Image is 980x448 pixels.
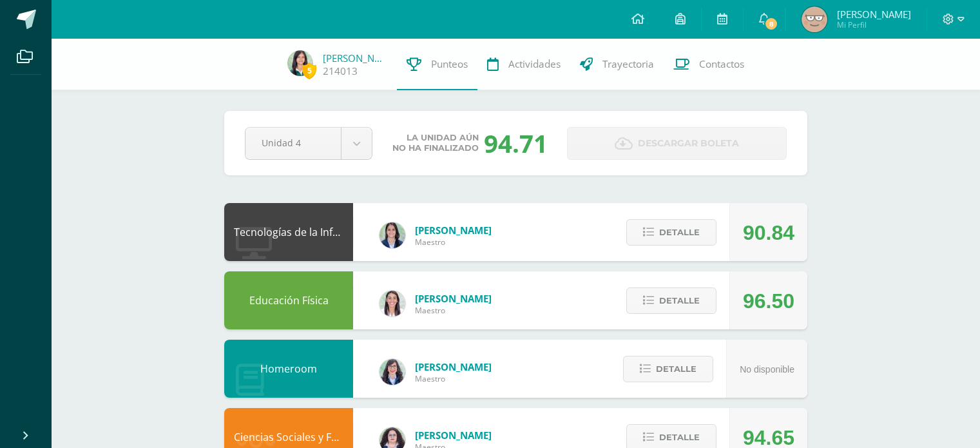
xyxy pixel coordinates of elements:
[664,39,754,90] a: Contactos
[508,57,561,71] span: Actividades
[262,128,325,158] span: Unidad 4
[659,289,700,313] span: Detalle
[224,271,353,329] div: Educación Física
[415,224,492,237] span: [PERSON_NAME]
[602,57,654,71] span: Trayectoria
[323,52,387,64] a: [PERSON_NAME]
[323,64,358,78] a: 214013
[484,126,548,160] div: 94.71
[224,340,353,398] div: Homeroom
[802,6,827,32] img: e3abb1ebbe6d3481a363f12c8e97d852.png
[415,237,492,248] span: Maestro
[743,204,794,262] div: 90.84
[743,272,794,330] div: 96.50
[224,203,353,261] div: Tecnologías de la Información y Comunicación: Computación
[837,8,911,21] span: [PERSON_NAME]
[656,357,697,381] span: Detalle
[477,39,570,90] a: Actividades
[415,373,492,384] span: Maestro
[431,57,468,71] span: Punteos
[392,133,479,153] span: La unidad aún no ha finalizado
[699,57,744,71] span: Contactos
[659,220,700,244] span: Detalle
[638,128,739,159] span: Descargar boleta
[837,19,911,30] span: Mi Perfil
[415,292,492,305] span: [PERSON_NAME]
[302,63,316,79] span: 5
[415,360,492,373] span: [PERSON_NAME]
[415,429,492,442] span: [PERSON_NAME]
[570,39,664,90] a: Trayectoria
[397,39,477,90] a: Punteos
[380,291,405,317] img: 68dbb99899dc55733cac1a14d9d2f825.png
[623,356,713,382] button: Detalle
[764,17,778,31] span: 8
[740,364,794,375] span: No disponible
[245,128,372,159] a: Unidad 4
[287,50,313,76] img: 4c024f6bf71d5773428a8da74324d68e.png
[626,287,716,314] button: Detalle
[380,222,405,248] img: 7489ccb779e23ff9f2c3e89c21f82ed0.png
[626,219,716,246] button: Detalle
[415,305,492,316] span: Maestro
[380,359,405,385] img: 01c6c64f30021d4204c203f22eb207bb.png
